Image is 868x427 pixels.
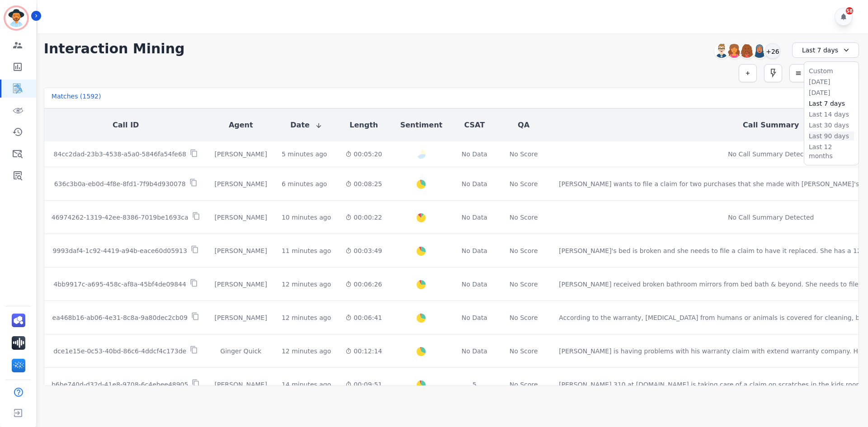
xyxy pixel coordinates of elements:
[809,131,854,141] li: Last 90 days
[52,313,188,322] p: ea468b16-ab06-4e31-8c8a-9a80dec2cb09
[215,246,267,255] div: [PERSON_NAME]
[809,99,854,108] li: Last 7 days
[44,41,185,57] h1: Interaction Mining
[5,7,27,29] img: Bordered avatar
[809,77,854,86] li: [DATE]
[345,313,382,322] div: 00:06:41
[215,179,267,188] div: [PERSON_NAME]
[345,246,382,255] div: 00:03:49
[809,142,854,160] li: Last 12 months
[52,213,189,222] p: 46974262-1319-42ee-8386-7019be1693ca
[509,380,538,389] div: No Score
[215,150,267,159] div: [PERSON_NAME]
[52,92,101,104] div: Matches ( 1592 )
[461,213,489,222] div: No Data
[290,120,322,131] button: Date
[461,150,489,159] div: No Data
[53,280,186,289] p: 4bb9917c-a695-458c-af8a-45bf4de09844
[461,347,489,356] div: No Data
[282,280,331,289] div: 12 minutes ago
[215,213,267,222] div: [PERSON_NAME]
[345,380,382,389] div: 00:09:51
[282,347,331,356] div: 12 minutes ago
[345,179,382,188] div: 00:08:25
[345,347,382,356] div: 00:12:14
[809,121,854,130] li: Last 30 days
[509,347,538,356] div: No Score
[54,150,186,159] p: 84cc2dad-23b3-4538-a5a0-5846fa54fe68
[282,380,331,389] div: 14 minutes ago
[461,179,489,188] div: No Data
[349,120,378,131] button: Length
[215,313,267,322] div: [PERSON_NAME]
[792,42,859,58] div: Last 7 days
[809,88,854,97] li: [DATE]
[509,313,538,322] div: No Score
[464,120,485,131] button: CSAT
[846,7,853,14] div: 58
[461,313,489,322] div: No Data
[518,120,529,131] button: QA
[282,313,331,322] div: 12 minutes ago
[215,347,267,356] div: Ginger Quick
[52,380,188,389] p: b6be740d-d32d-41e8-9708-6c4ebee48905
[215,280,267,289] div: [PERSON_NAME]
[54,179,186,188] p: 636c3b0a-eb0d-4f8e-8fd1-7f9b4d930078
[282,150,327,159] div: 5 minutes ago
[509,213,538,222] div: No Score
[461,380,489,389] div: 5
[282,179,327,188] div: 6 minutes ago
[282,213,331,222] div: 10 minutes ago
[282,246,331,255] div: 11 minutes ago
[400,120,442,131] button: Sentiment
[53,246,187,255] p: 9993daf4-1c92-4419-a94b-eace60d05913
[229,120,253,131] button: Agent
[461,280,489,289] div: No Data
[809,110,854,119] li: Last 14 days
[215,380,267,389] div: [PERSON_NAME]
[765,43,780,59] div: +26
[509,280,538,289] div: No Score
[509,150,538,159] div: No Score
[345,150,382,159] div: 00:05:20
[509,246,538,255] div: No Score
[809,66,854,75] li: Custom
[509,179,538,188] div: No Score
[461,246,489,255] div: No Data
[345,213,382,222] div: 00:00:22
[345,280,382,289] div: 00:06:26
[113,120,139,131] button: Call ID
[53,347,186,356] p: dce1e15e-0c53-40bd-86c6-4ddcf4c173de
[743,120,799,131] button: Call Summary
